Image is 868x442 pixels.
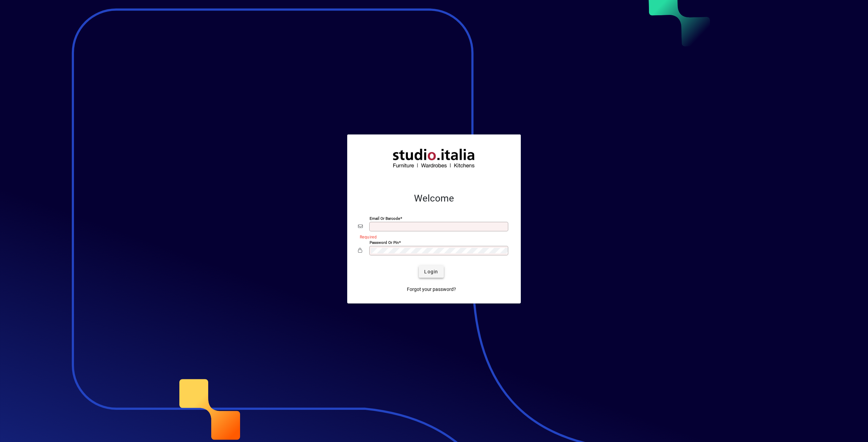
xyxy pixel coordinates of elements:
span: Forgot your password? [407,286,456,293]
a: Forgot your password? [404,283,459,295]
mat-error: Required [360,233,505,240]
h2: Welcome [358,193,510,204]
button: Login [419,266,443,278]
span: Login [424,268,438,275]
mat-label: Email or Barcode [370,216,400,221]
mat-label: Password or Pin [370,240,399,245]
